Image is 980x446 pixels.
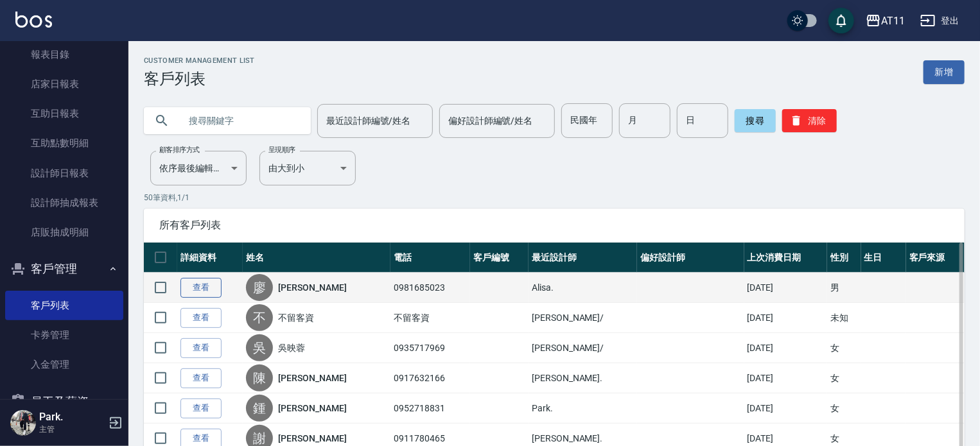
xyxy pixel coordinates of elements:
[246,334,273,361] div: 吳
[10,410,36,436] img: Person
[390,243,470,273] th: 電話
[744,393,828,424] td: [DATE]
[180,368,222,388] a: 查看
[243,243,390,273] th: 姓名
[529,273,637,303] td: Alisa.
[5,252,123,286] button: 客戶管理
[159,219,949,232] span: 所有客戶列表
[278,341,305,354] a: 吳映蓉
[390,333,470,363] td: 0935717969
[278,311,314,324] a: 不留客資
[5,350,123,379] a: 入金管理
[180,308,222,328] a: 查看
[5,159,123,188] a: 設計師日報表
[827,393,861,424] td: 女
[828,8,854,33] button: save
[259,151,356,185] div: 由大到小
[906,243,965,273] th: 客戶來源
[735,109,776,132] button: 搜尋
[744,243,828,273] th: 上次消費日期
[278,281,346,294] a: [PERSON_NAME]
[5,218,123,247] a: 店販抽成明細
[180,338,222,358] a: 查看
[390,363,470,393] td: 0917632166
[5,188,123,218] a: 設計師抽成報表
[744,303,828,333] td: [DATE]
[390,273,470,303] td: 0981685023
[529,393,637,424] td: Park.
[529,363,637,393] td: [PERSON_NAME].
[861,243,906,273] th: 生日
[5,69,123,99] a: 店家日報表
[278,372,346,384] a: [PERSON_NAME]
[390,303,470,333] td: 不留客資
[744,363,828,393] td: [DATE]
[278,402,346,415] a: [PERSON_NAME]
[390,393,470,424] td: 0952718831
[827,243,861,273] th: 性別
[150,151,247,185] div: 依序最後編輯時間
[470,243,529,273] th: 客戶編號
[861,8,910,34] button: AT11
[782,109,837,132] button: 清除
[915,9,965,33] button: 登出
[637,243,744,273] th: 偏好設計師
[827,363,861,393] td: 女
[744,273,828,303] td: [DATE]
[15,12,52,28] img: Logo
[177,243,243,273] th: 詳細資料
[39,424,105,435] p: 主管
[529,303,637,333] td: [PERSON_NAME]/
[278,432,346,445] a: [PERSON_NAME]
[180,278,222,298] a: 查看
[246,395,273,422] div: 鍾
[144,56,255,65] h2: Customer Management List
[246,274,273,301] div: 廖
[5,320,123,350] a: 卡券管理
[180,399,222,418] a: 查看
[827,273,861,303] td: 男
[39,411,105,424] h5: Park.
[5,291,123,320] a: 客戶列表
[159,145,200,155] label: 顧客排序方式
[246,365,273,391] div: 陳
[923,60,965,84] a: 新增
[827,303,861,333] td: 未知
[529,243,637,273] th: 最近設計師
[268,145,295,155] label: 呈現順序
[744,333,828,363] td: [DATE]
[5,128,123,158] a: 互助點數明細
[881,13,905,29] div: AT11
[144,192,965,203] p: 50 筆資料, 1 / 1
[180,103,301,138] input: 搜尋關鍵字
[144,70,255,88] h3: 客戶列表
[5,40,123,69] a: 報表目錄
[529,333,637,363] td: [PERSON_NAME]/
[827,333,861,363] td: 女
[5,385,123,418] button: 員工及薪資
[5,99,123,128] a: 互助日報表
[246,304,273,331] div: 不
